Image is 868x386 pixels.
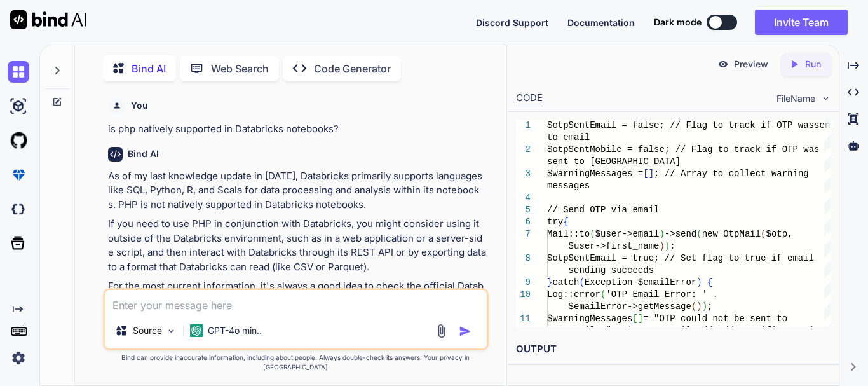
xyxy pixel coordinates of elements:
span: ( [600,289,606,300]
span: s [814,144,819,155]
span: $warningMessages = [547,169,643,179]
span: ->send [665,229,696,239]
span: = "OTP could not be sent to [643,314,787,324]
span: ( [696,229,702,239]
span: $emailError->getMessage [569,301,691,312]
div: 2 [516,144,531,156]
p: is php natively supported in Databricks notebooks? [108,122,486,137]
span: try [547,217,563,227]
span: $otpSentEmail = true; // Set flag to true if e [547,253,792,263]
div: 3 [516,168,531,180]
p: As of my last knowledge update in [DATE], Databricks primarily supports languages like SQL, Pytho... [108,169,486,212]
span: Discord Support [476,17,548,28]
div: 6 [516,216,531,228]
span: $user->first_name [569,241,660,251]
p: Bind AI [132,61,166,76]
span: $otp, [766,229,793,239]
span: // Send OTP via email [547,205,659,215]
h6: You [131,99,148,112]
img: premium [8,164,29,186]
span: ] [638,314,643,324]
span: [ [632,314,637,324]
span: ) [696,277,702,287]
div: 4 [516,192,531,204]
div: 11 [516,313,531,325]
span: [ [643,169,648,179]
span: new OtpMail [702,229,761,239]
span: $otpSentEmail = false; // Flag to track if OTP was [547,120,814,130]
span: 'OTP Email Error: ' . [606,289,717,300]
span: Log::error [547,289,600,300]
span: { [707,277,712,287]
span: ; [707,301,712,312]
span: Exception $emailError [585,277,696,287]
button: Invite Team [755,10,848,35]
span: $otpSentMobile = false; // Flag to track if OTP wa [547,144,814,155]
div: 5 [516,204,531,216]
p: Code Generator [314,61,391,76]
p: Run [805,58,821,71]
span: ) [659,229,664,239]
span: email: " . $user->email; // Add specific warning [569,326,825,336]
span: sending succeeds [569,265,654,275]
img: darkCloudIdeIcon [8,198,29,220]
img: attachment [434,324,449,338]
span: Dark mode [654,16,702,29]
img: settings [8,347,29,369]
div: CODE [516,91,543,106]
h2: OUTPUT [508,334,839,364]
span: ] [649,169,654,179]
span: FileName [776,92,815,105]
span: ) [665,241,670,251]
div: 8 [516,252,531,265]
div: 1 [516,120,531,132]
span: ) [696,301,702,312]
span: $user->email [595,229,660,239]
img: Pick Models [166,326,177,336]
img: GPT-4o mini [190,324,203,337]
span: ) [702,301,707,312]
span: catch [552,277,579,287]
div: 10 [516,289,531,301]
span: ( [691,301,696,312]
div: 7 [516,228,531,240]
span: { [563,217,568,227]
button: Documentation [567,16,635,29]
span: sent to [GEOGRAPHIC_DATA] [547,156,681,167]
span: Mail::to [547,229,590,239]
img: ai-studio [8,95,29,117]
span: Documentation [567,17,635,28]
span: to email [547,132,590,142]
span: $warningMessages [547,314,632,324]
img: preview [717,59,729,70]
p: Web Search [211,61,269,76]
h6: Bind AI [128,148,159,160]
img: chevron down [820,93,831,104]
span: ; [670,241,675,251]
span: ) [659,241,664,251]
p: If you need to use PHP in conjunction with Databricks, you might consider using it outside of the... [108,217,486,274]
span: mail [792,253,814,263]
span: messages [547,181,590,191]
div: 9 [516,277,531,289]
span: ; // Array to collect warning [654,169,809,179]
span: ( [579,277,584,287]
img: chat [8,61,29,83]
span: ( [590,229,595,239]
span: sent [814,120,836,130]
span: ( [761,229,766,239]
p: Source [133,324,162,337]
img: Bind AI [10,10,86,29]
img: icon [459,325,471,338]
span: } [547,277,552,287]
button: Discord Support [476,16,548,29]
p: GPT-4o min.. [208,324,262,337]
p: For the most current information, it's always a good idea to check the official Databricks docume... [108,279,486,308]
img: githubLight [8,130,29,151]
p: Preview [734,58,768,71]
p: Bind can provide inaccurate information, including about people. Always double-check its answers.... [103,353,489,372]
